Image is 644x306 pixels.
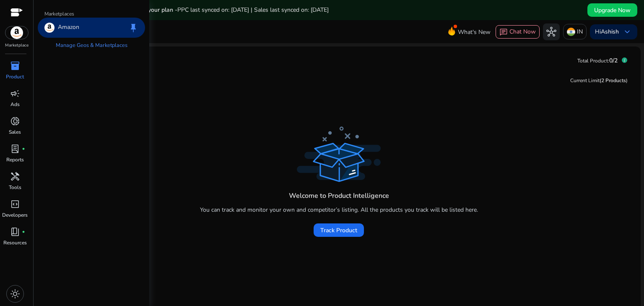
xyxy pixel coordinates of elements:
p: Hi [595,29,619,35]
button: Upgrade Now [587,3,637,17]
span: code_blocks [10,199,20,209]
p: Sales [9,128,21,136]
p: Developers [2,211,28,219]
p: Amazon [58,23,79,33]
span: chat [499,28,508,36]
p: Ads [10,101,20,108]
p: Marketplace [5,42,29,49]
span: book_4 [10,227,20,237]
p: IN [577,24,583,39]
button: hub [543,23,560,40]
span: lab_profile [10,144,20,154]
span: handyman [10,171,20,182]
div: Current Limit ) [570,77,628,84]
span: inventory_2 [10,61,20,71]
button: chatChat Now [496,25,540,39]
span: light_mode [10,289,20,299]
p: Reports [6,156,24,163]
p: You can track and monitor your own and competitor’s listing. All the products you track will be l... [200,205,478,214]
span: keyboard_arrow_down [622,27,632,37]
img: amazon.svg [5,26,28,39]
a: Manage Geos & Marketplaces [49,38,134,53]
p: Marketplaces [38,10,145,18]
span: Total Product: [577,57,609,64]
img: track_product_dark.svg [297,127,381,182]
span: fiber_manual_record [22,230,25,233]
b: Ashish [601,28,619,36]
span: What's New [458,25,491,39]
span: keep [128,23,138,33]
span: Upgrade Now [594,6,631,15]
span: campaign [10,88,20,99]
span: fiber_manual_record [22,147,25,150]
span: hub [546,27,556,37]
p: Resources [3,239,27,246]
p: Tools [9,184,21,191]
span: PPC last synced on: [DATE] | Sales last synced on: [DATE] [177,6,329,14]
img: amazon.svg [44,23,55,33]
span: Chat Now [509,28,536,36]
span: donut_small [10,116,20,126]
span: Track Product [320,226,357,235]
span: 0/2 [609,57,618,65]
h4: Welcome to Product Intelligence [289,192,389,200]
span: (2 Products [600,77,626,84]
p: Product [6,73,24,80]
img: in.svg [567,28,575,36]
h5: Data syncs run less frequently on your plan - [55,7,329,14]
